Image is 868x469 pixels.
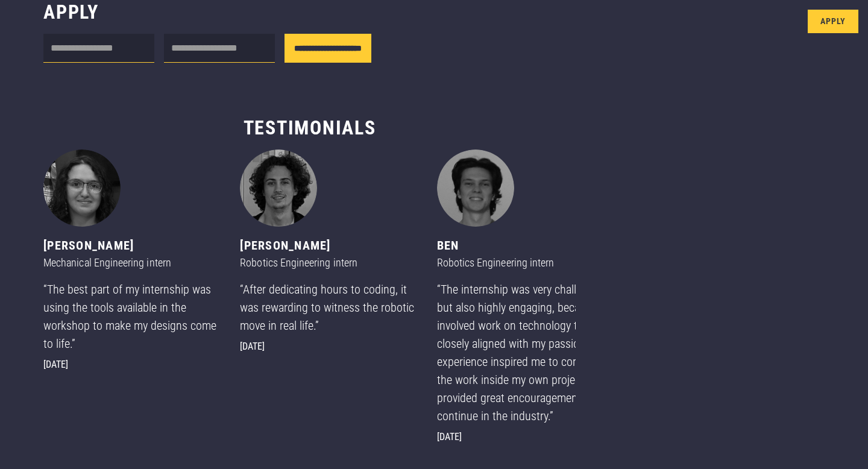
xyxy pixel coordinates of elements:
[43,34,371,68] form: Internship form
[240,339,417,354] div: [DATE]
[240,150,317,227] img: Jack - Robotics Engineering intern
[43,280,221,353] div: “The best part of my internship was using the tools available in the workshop to make my designs ...
[43,236,221,254] div: [PERSON_NAME]
[43,357,221,372] div: [DATE]
[437,254,614,271] div: Robotics Engineering intern
[437,280,614,425] div: “The internship was very challenging, but also highly engaging, because it involved work on techn...
[43,150,221,372] div: 1 of 5
[240,150,417,354] div: 2 of 5
[808,10,858,33] a: Apply
[437,236,614,254] div: Ben
[240,236,417,254] div: [PERSON_NAME]
[43,254,221,271] div: Mechanical Engineering intern
[437,430,614,444] div: [DATE]
[240,280,417,335] div: “After dedicating hours to coding, it was rewarding to witness the robotic move in real life.”
[437,150,614,444] div: 3 of 5
[43,116,576,140] h3: Testimonials
[43,150,121,227] img: Tina - Mechanical Engineering intern
[437,150,514,227] img: Ben - Robotics Engineering intern
[240,254,417,271] div: Robotics Engineering intern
